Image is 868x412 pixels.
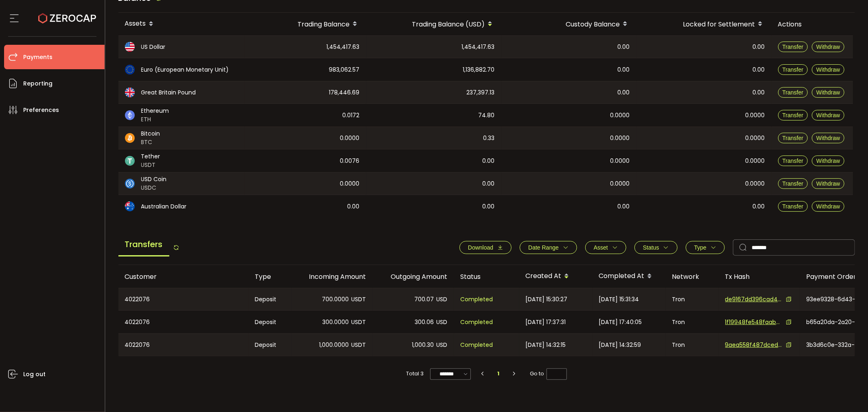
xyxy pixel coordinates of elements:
span: 9aea558f487dced3726ef1f816a5c4cfb3048c371b037a74c8c416e0fcf1bec2 [725,341,782,349]
span: 700.07 [415,295,434,304]
div: Type [249,272,291,281]
span: 74.80 [479,111,495,120]
span: b65a20da-2a20-416b-a21a-06aa731ef495 [807,318,864,327]
button: Withdraw [812,156,844,166]
span: [DATE] 15:30:27 [526,295,568,304]
span: Download [468,244,493,251]
div: Outgoing Amount [373,272,454,281]
div: Incoming Amount [291,272,373,281]
span: USD [437,295,448,304]
span: Completed [461,318,493,327]
span: ETH [141,115,169,124]
span: 1,000.0000 [319,340,349,350]
span: 93ee9328-6d43-49d2-9698-1ad6056aca78 [807,295,864,304]
div: Deposit [249,288,291,310]
div: Status [454,272,519,281]
img: eur_portfolio.svg [125,65,135,75]
span: 0.0000 [610,134,630,143]
span: [DATE] 17:40:05 [599,318,642,327]
span: Withdraw [816,180,840,187]
button: Status [634,241,678,254]
span: Payments [23,51,52,63]
div: Tx Hash [719,272,800,281]
span: Australian Dollar [141,202,187,211]
span: 1,454,417.63 [462,42,495,52]
span: de9167dd396cad4290ac15c15147932575522b4bee4e04e738917c4585ddd586 [725,295,782,304]
span: BTC [141,138,160,147]
span: Transfer [783,112,804,118]
span: Transfer [783,203,804,210]
span: Withdraw [816,89,840,96]
div: Tron [666,288,719,310]
span: 0.0172 [343,111,360,120]
span: Transfers [118,233,169,256]
span: 300.06 [415,318,434,327]
span: 0.0000 [746,134,765,143]
span: USDT [141,161,160,169]
span: USDT [352,340,366,350]
span: Euro (European Monetary Unit) [141,66,229,74]
span: USD [437,340,448,350]
span: 0.00 [753,65,765,75]
span: Withdraw [816,203,840,210]
span: 0.00 [753,42,765,52]
span: 0.0000 [610,111,630,120]
span: 0.00 [483,179,495,188]
span: Completed [461,340,493,350]
span: 1,136,882.70 [463,65,495,75]
span: 0.33 [483,134,495,143]
span: 700.0000 [322,295,349,304]
span: 0.0000 [746,156,765,166]
span: Bitcoin [141,129,160,138]
button: Transfer [778,133,808,143]
span: 0.0000 [610,156,630,166]
span: 237,397.13 [467,88,495,97]
img: usd_portfolio.svg [125,42,135,52]
span: Reporting [23,78,52,90]
span: 0.00 [348,202,360,211]
span: 0.0076 [340,156,360,166]
img: gbp_portfolio.svg [125,88,135,97]
iframe: Chat Widget [827,373,868,412]
span: 3b3d6c0e-332a-4655-8ea0-9df6a65a3229 [807,341,864,349]
span: Great Britain Pound [141,88,196,97]
button: Transfer [778,110,808,121]
span: USDT [352,318,366,327]
button: Date Range [520,241,577,254]
button: Transfer [778,156,808,166]
span: USD [437,318,448,327]
span: Go to [530,368,567,379]
button: Withdraw [812,110,844,121]
span: Asset [594,244,608,251]
span: 0.0000 [610,179,630,188]
button: Withdraw [812,178,844,189]
div: Assets [118,17,245,31]
div: Trading Balance (USD) [366,17,501,31]
button: Withdraw [812,42,844,52]
span: Withdraw [816,158,840,164]
span: 0.0000 [340,179,360,188]
span: 300.0000 [323,318,349,327]
div: Created At [519,270,593,283]
span: 0.0000 [340,134,360,143]
div: Trading Balance [245,17,366,31]
span: Status [643,244,659,251]
div: Locked for Settlement [636,17,772,31]
span: 0.00 [483,202,495,211]
div: Deposit [249,311,291,333]
span: 0.0000 [746,179,765,188]
span: Withdraw [816,66,840,73]
button: Withdraw [812,64,844,75]
span: [DATE] 14:32:59 [599,340,641,350]
button: Withdraw [812,133,844,143]
div: Network [666,272,719,281]
span: Transfer [783,135,804,141]
span: Type [694,244,706,251]
span: 178,446.69 [329,88,360,97]
img: usdt_portfolio.svg [125,156,135,166]
span: [DATE] 17:37:31 [526,318,566,327]
div: Tron [666,311,719,333]
span: 983,062.57 [329,65,360,75]
button: Withdraw [812,87,844,98]
div: Tron [666,334,719,356]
